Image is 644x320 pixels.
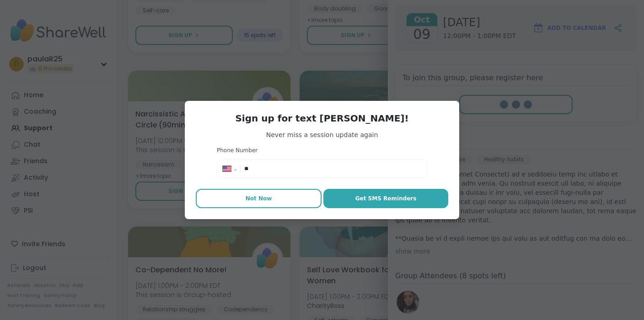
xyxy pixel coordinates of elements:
[355,194,417,203] span: Get SMS Reminders
[196,112,448,125] h3: Sign up for text [PERSON_NAME]!
[323,189,448,208] button: Get SMS Reminders
[196,130,448,139] span: Never miss a session update again
[217,147,427,154] h3: Phone Number
[246,194,272,203] span: Not Now
[196,189,322,208] button: Not Now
